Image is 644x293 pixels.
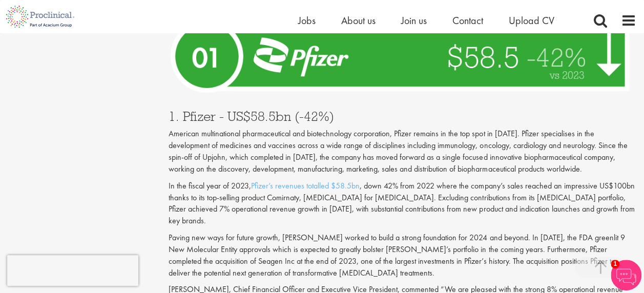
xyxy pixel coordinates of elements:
[611,260,641,290] img: Chatbot
[169,180,636,227] p: In the fiscal year of 2023, , down 42% from 2022 where the company’s sales reached an impressive ...
[452,14,483,27] a: Contact
[169,110,636,123] h3: 1. Pfizer - US$58.5bn (-42%)
[7,255,138,286] iframe: reCAPTCHA
[169,128,636,175] p: American multinational pharmaceutical and biotechnology corporation, Pfizer remains in the top sp...
[611,260,619,268] span: 1
[341,14,376,27] a: About us
[298,14,316,27] a: Jobs
[169,232,636,279] p: Paving new ways for future growth, [PERSON_NAME] worked to build a strong foundation for 2024 and...
[509,14,554,27] a: Upload CV
[251,180,360,191] a: Pfizer’s revenues totalled $58.5bn
[401,14,427,27] a: Join us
